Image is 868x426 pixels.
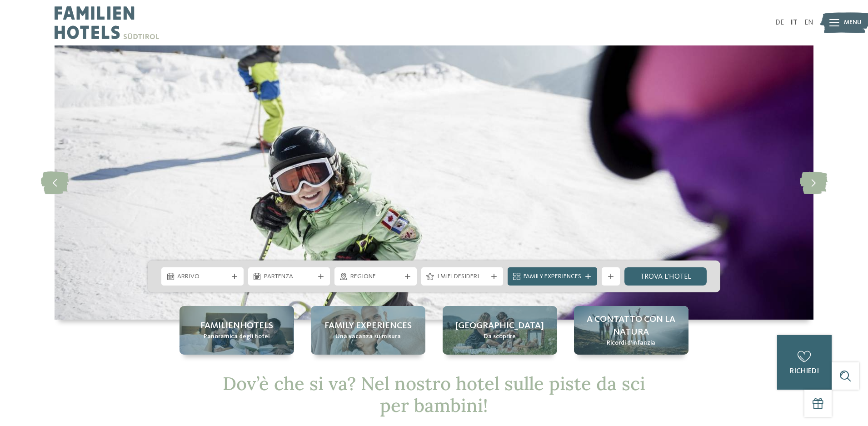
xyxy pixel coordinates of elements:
a: Hotel sulle piste da sci per bambini: divertimento senza confini [GEOGRAPHIC_DATA] Da scoprire [443,306,557,355]
span: Ricordi d’infanzia [607,339,655,348]
span: Regione [350,272,401,281]
a: richiedi [777,335,832,390]
span: Arrivo [177,272,228,281]
span: Familienhotels [200,320,273,332]
a: IT [791,19,798,26]
span: I miei desideri [437,272,488,281]
span: Da scoprire [484,332,516,341]
span: Una vacanza su misura [335,332,401,341]
a: DE [775,19,784,26]
span: richiedi [790,368,819,375]
span: Dov’è che si va? Nel nostro hotel sulle piste da sci per bambini! [223,372,645,417]
span: Menu [844,18,862,27]
a: EN [804,19,813,26]
span: [GEOGRAPHIC_DATA] [455,320,544,332]
a: Hotel sulle piste da sci per bambini: divertimento senza confini Familienhotels Panoramica degli ... [180,306,294,355]
a: Hotel sulle piste da sci per bambini: divertimento senza confini A contatto con la natura Ricordi... [574,306,688,355]
a: trova l’hotel [624,267,707,286]
span: Panoramica degli hotel [204,332,270,341]
a: Hotel sulle piste da sci per bambini: divertimento senza confini Family experiences Una vacanza s... [311,306,425,355]
span: A contatto con la natura [583,313,679,339]
span: Family Experiences [524,272,581,281]
span: Family experiences [324,320,412,332]
img: Hotel sulle piste da sci per bambini: divertimento senza confini [55,45,813,320]
span: Partenza [264,272,314,281]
